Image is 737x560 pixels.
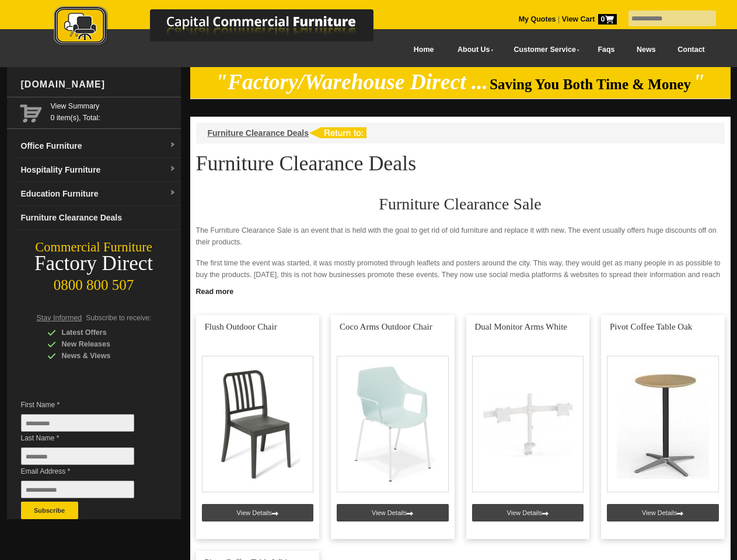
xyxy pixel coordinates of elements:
a: About Us [445,37,501,63]
a: Contact [666,37,715,63]
div: Latest Offers [47,327,158,338]
span: Last Name * [21,432,152,444]
a: News [626,37,666,63]
span: Stay Informed [37,314,82,322]
input: Last Name * [21,447,134,465]
input: Email Address * [21,481,134,498]
a: Click to read more [190,283,731,297]
a: Furniture Clearance Deals [208,128,309,138]
button: Subscribe [21,502,78,519]
p: The first time the event was started, it was mostly promoted through leaflets and posters around ... [196,257,725,292]
span: Subscribe to receive: [86,314,151,322]
p: The Furniture Clearance Sale is an event that is held with the goal to get rid of old furniture a... [196,225,725,248]
a: View Summary [51,100,176,112]
div: Commercial Furniture [7,239,181,256]
div: New Releases [47,338,158,350]
div: Factory Direct [7,256,181,272]
span: Email Address * [21,466,152,477]
div: [DOMAIN_NAME] [16,67,181,102]
input: First Name * [21,414,134,432]
span: Saving You Both Time & Money [490,76,691,92]
span: First Name * [21,399,152,411]
div: News & Views [47,350,158,362]
em: "Factory/Warehouse Direct ... [215,70,488,94]
img: dropdown [169,190,176,197]
div: 0800 800 507 [7,271,181,293]
a: Faqs [587,37,626,63]
img: dropdown [169,142,176,149]
img: Capital Commercial Furniture Logo [22,6,430,48]
a: Hospitality Furnituredropdown [16,158,181,182]
strong: View Cart [562,15,617,23]
a: Capital Commercial Furniture Logo [22,6,430,52]
span: 0 [598,14,617,24]
img: dropdown [169,166,176,173]
h1: Furniture Clearance Deals [196,152,725,174]
img: return to [309,127,366,138]
h2: Furniture Clearance Sale [196,195,725,213]
a: Office Furnituredropdown [16,134,181,158]
a: My Quotes [519,15,556,23]
a: Education Furnituredropdown [16,182,181,206]
em: " [693,70,705,94]
span: 0 item(s), Total: [51,100,176,122]
a: Furniture Clearance Deals [16,206,181,230]
a: View Cart0 [560,15,616,23]
a: Customer Service [501,37,586,63]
